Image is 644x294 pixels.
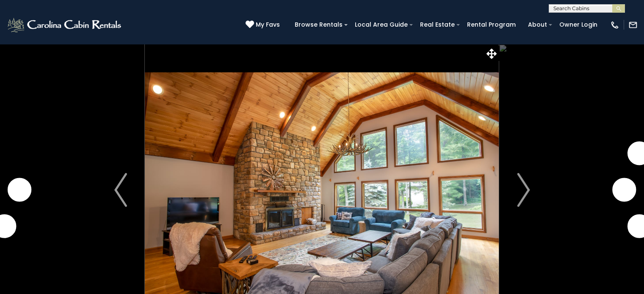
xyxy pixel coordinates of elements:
a: Local Area Guide [351,18,412,31]
a: Rental Program [463,18,520,31]
img: arrow [114,173,127,207]
a: Real Estate [416,18,459,31]
img: phone-regular-white.png [610,20,619,30]
img: mail-regular-white.png [628,20,638,30]
img: White-1-2.png [6,16,124,33]
a: Owner Login [555,18,602,31]
a: Browse Rentals [290,18,347,31]
a: About [524,18,551,31]
img: arrow [517,173,530,207]
a: My Favs [246,20,282,30]
span: My Favs [256,20,280,29]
